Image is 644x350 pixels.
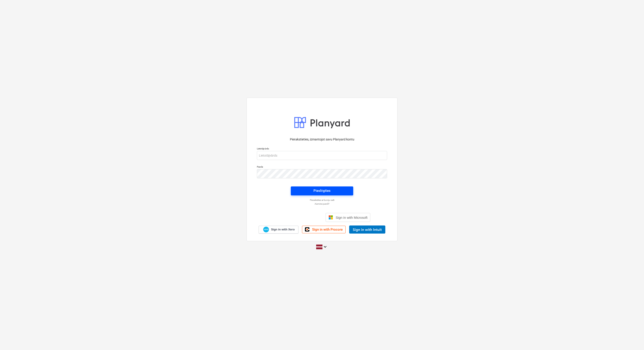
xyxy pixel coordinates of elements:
iframe: Poga Pierakstīties ar Google kontu [271,212,324,222]
i: keyboard_arrow_down [322,244,328,249]
p: Parole [257,165,387,169]
a: Aizmirsi paroli? [255,202,389,205]
button: Pieslēgties [291,186,353,195]
a: Sign in with Xero [259,226,299,234]
span: Sign in with Xero [271,227,295,232]
span: Sign in with Procore [312,227,343,232]
p: Pierakstieties, izmantojot savu Planyard kontu [257,137,387,142]
iframe: Chat Widget [622,328,644,350]
div: Pieslēgties [313,188,331,194]
input: Lietotājvārds [257,151,387,160]
a: Sign in with Procore [302,226,346,233]
span: Sign in with Microsoft [336,216,368,219]
img: Xero logo [263,227,269,233]
p: Lietotājvārds [257,147,387,151]
a: Piesakieties ar burvju saiti [255,199,389,201]
img: Microsoft logo [329,215,333,220]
